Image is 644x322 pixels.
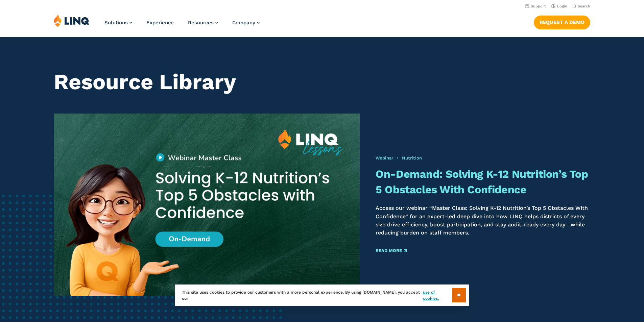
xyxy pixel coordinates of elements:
div: This site uses cookies to provide our customers with a more personal experience. By using [DOMAIN... [175,284,469,306]
a: Request a Demo [534,16,590,29]
a: Company [232,20,260,26]
a: Experience [146,20,174,26]
span: Search [578,4,590,8]
img: LINQ | K‑12 Software [54,14,90,27]
span: Solutions [104,20,128,26]
a: Webinar [376,155,393,160]
nav: Button Navigation [534,14,590,29]
button: Open Search Bar [573,4,590,9]
a: Support [525,4,546,8]
a: Nutrition [402,155,422,160]
span: Company [232,20,255,26]
a: Resources [188,20,218,26]
a: On-Demand: Solving K-12 Nutrition’s Top 5 Obstacles With Confidence [376,168,588,196]
a: Login [551,4,567,8]
span: Resources [188,20,214,26]
a: use of cookies. [423,289,452,301]
a: Solutions [104,20,132,26]
a: Read More [376,248,407,253]
div: • [376,155,590,161]
h1: Resource Library [54,70,590,95]
nav: Primary Navigation [104,14,260,36]
p: Access our webinar “Master Class: Solving K-12 Nutrition’s Top 5 Obstacles With Confidence” for a... [376,204,590,237]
